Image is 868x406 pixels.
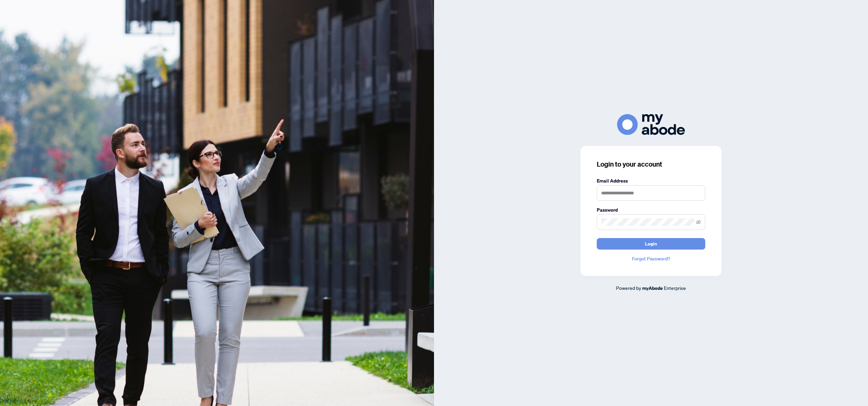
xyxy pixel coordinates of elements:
[642,284,663,292] a: myAbode
[597,238,705,250] button: Login
[597,159,705,169] h3: Login to your account
[597,255,705,262] a: Forgot Password?
[597,177,705,185] label: Email Address
[696,220,701,225] span: eye-invisible
[616,285,641,291] span: Powered by
[597,206,705,214] label: Password
[645,238,657,249] span: Login
[617,114,685,135] img: ma-logo
[664,285,686,291] span: Enterprise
